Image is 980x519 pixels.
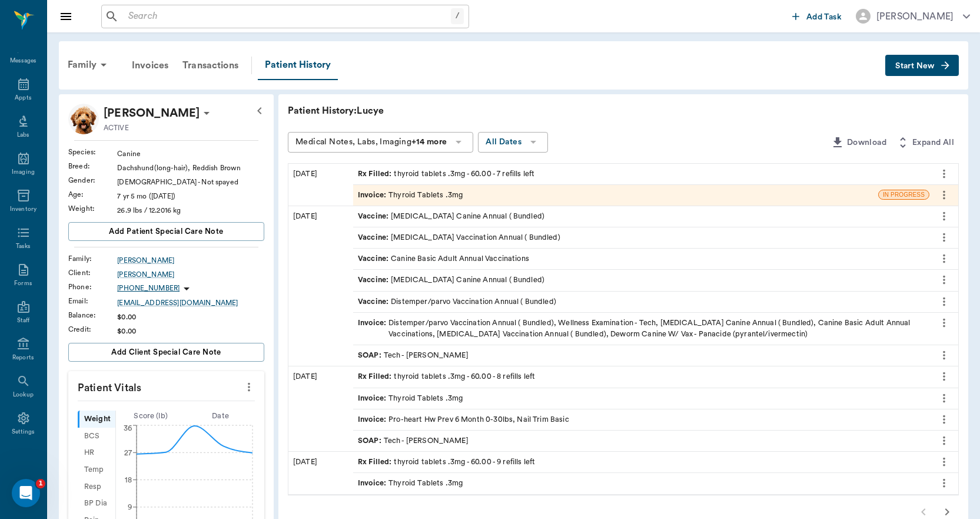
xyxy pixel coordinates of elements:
[935,388,954,408] button: more
[358,211,391,222] span: Vaccine :
[116,411,186,422] div: Score ( lb )
[124,8,451,25] input: Search
[288,206,353,366] div: [DATE]
[358,253,529,265] div: Canine Basic Adult Annual Vaccinations
[935,366,954,386] button: more
[358,296,556,308] div: Distemper/parvo Vaccination Annual ( Bundled)
[358,296,391,308] span: Vaccine :
[13,391,34,399] div: Lookup
[358,275,544,286] div: [MEDICAL_DATA] Canine Annual ( Bundled)
[358,414,569,425] div: Pro-heart Hw Prev 6 Month 0-30lbs, Nail Trim Basic
[68,189,117,200] div: Age :
[54,5,78,28] button: Close drawer
[128,504,132,511] tspan: 9
[288,366,353,451] div: [DATE]
[117,177,264,187] div: [DEMOGRAPHIC_DATA] - Not spayed
[826,132,891,154] button: Download
[117,205,264,216] div: 26.9 lbs / 12.2016 kg
[935,292,954,312] button: more
[358,318,388,340] span: Invoice :
[358,350,384,361] span: SOAP :
[104,104,200,123] div: Lucye Fant
[125,477,132,484] tspan: 18
[935,452,954,472] button: more
[16,242,31,251] div: Tasks
[124,425,132,432] tspan: 36
[358,478,463,489] div: Thyroid Tablets .3mg
[358,211,544,222] div: [MEDICAL_DATA] Canine Annual ( Bundled)
[358,232,560,243] div: [MEDICAL_DATA] Vaccination Annual ( Bundled)
[288,452,353,494] div: [DATE]
[78,461,115,478] div: Temp
[36,479,45,488] span: 1
[358,275,391,286] span: Vaccine :
[478,132,548,153] button: All Dates
[117,148,264,159] div: Canine
[12,479,40,507] iframe: Intercom live chat
[10,205,36,214] div: Inventory
[891,132,959,154] button: Expand All
[117,326,264,336] div: $0.00
[358,478,388,489] span: Invoice :
[358,318,925,340] div: Distemper/parvo Vaccination Annual ( Bundled), Wellness Examination - Tech, [MEDICAL_DATA] Canine...
[935,206,954,226] button: more
[358,414,388,425] span: Invoice :
[358,350,469,361] div: Tech - [PERSON_NAME]
[846,5,979,27] button: [PERSON_NAME]
[68,161,117,171] div: Breed :
[288,164,353,206] div: [DATE]
[935,345,954,365] button: more
[68,253,117,264] div: Family :
[117,191,264,201] div: 7 yr 5 mo ([DATE])
[117,283,180,293] p: [PHONE_NUMBER]
[68,296,117,306] div: Email :
[935,431,954,451] button: more
[358,253,391,265] span: Vaccine :
[68,175,117,186] div: Gender :
[68,310,117,320] div: Balance :
[117,269,264,280] a: [PERSON_NAME]
[68,267,117,278] div: Client :
[61,51,118,79] div: Family
[185,411,255,422] div: Date
[175,51,245,80] a: Transactions
[358,457,535,468] div: thyroid tablets .3mg - 60.00 - 9 refills left
[68,324,117,335] div: Credit :
[125,51,175,80] a: Invoices
[68,371,264,401] p: Patient Vitals
[78,411,115,428] div: Weight
[78,478,115,495] div: Resp
[358,393,388,404] span: Invoice :
[78,428,115,445] div: BCS
[935,473,954,493] button: more
[240,377,258,397] button: more
[14,279,32,288] div: Forms
[12,353,34,362] div: Reports
[935,164,954,184] button: more
[876,9,954,24] div: [PERSON_NAME]
[935,409,954,429] button: more
[117,255,264,266] a: [PERSON_NAME]
[358,190,463,201] div: Thyroid Tablets .3mg
[358,457,394,468] span: Rx Filled :
[935,313,954,333] button: more
[885,55,959,77] button: Start New
[358,190,388,201] span: Invoice :
[10,57,37,65] div: Messages
[258,51,338,80] a: Patient History
[104,104,200,123] p: [PERSON_NAME]
[124,449,132,456] tspan: 27
[935,185,954,205] button: more
[117,163,264,173] div: Dachshund(long-hair), Reddish Brown
[117,312,264,322] div: $0.00
[358,371,535,382] div: thyroid tablets .3mg - 60.00 - 8 refills left
[78,495,115,513] div: BP Dia
[788,5,846,27] button: Add Task
[109,225,223,238] span: Add patient Special Care Note
[117,297,264,308] a: [EMAIL_ADDRESS][DOMAIN_NAME]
